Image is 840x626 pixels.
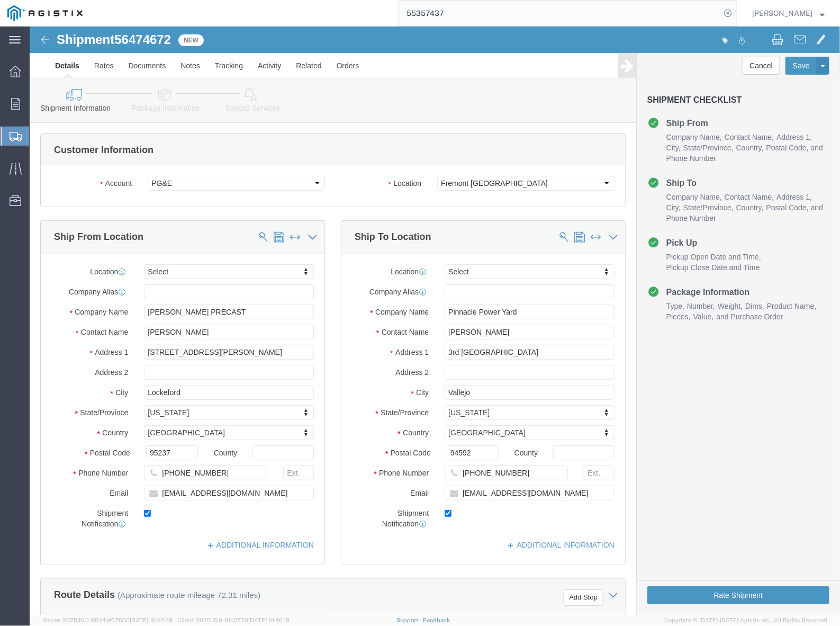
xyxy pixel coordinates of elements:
[752,7,812,19] span: Esme Melgarejo
[130,617,173,623] span: [DATE] 10:42:29
[177,617,290,623] span: Client: 2025.16.0-8fc0770
[752,7,825,20] button: [PERSON_NAME]
[7,5,83,21] img: logo
[248,617,290,623] span: [DATE] 10:40:19
[42,617,173,623] span: Server: 2025.16.0-9544af67660
[396,617,423,623] a: Support
[664,616,827,625] span: Copyright © [DATE]-[DATE] Agistix Inc., All Rights Reserved
[423,617,450,623] a: Feedback
[399,1,720,26] input: Search for shipment number, reference number
[30,26,840,615] iframe: FS Legacy Container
